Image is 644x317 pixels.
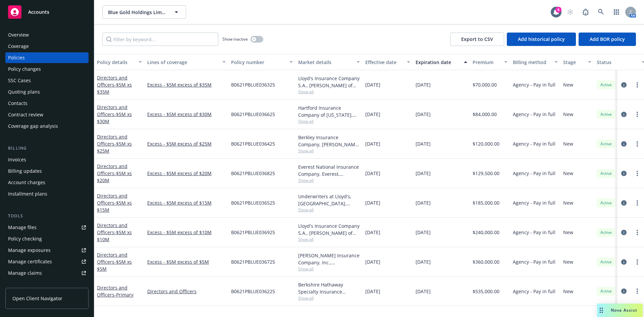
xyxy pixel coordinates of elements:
[231,199,275,206] span: B0621PBLUE036525
[563,5,577,19] a: Start snowing
[416,199,431,206] span: [DATE]
[513,81,555,88] span: Agency - Pay in full
[147,81,226,88] a: Excess - $5M excess of $35M
[97,222,132,243] a: Directors and Officers
[8,121,58,131] div: Coverage gap analysis
[633,258,641,266] a: more
[8,166,42,176] div: Billing updates
[12,295,62,302] span: Open Client Navigator
[563,199,573,206] span: New
[473,288,499,295] span: $535,000.00
[473,199,499,206] span: $185,000.00
[228,54,296,70] button: Policy number
[8,268,42,278] div: Manage claims
[597,304,605,317] div: Drag to move
[231,229,275,236] span: B0621PBLUE036925
[8,98,28,109] div: Contacts
[620,81,628,89] a: circleInformation
[620,110,628,118] a: circleInformation
[365,170,380,177] span: [DATE]
[473,111,497,118] span: $84,000.00
[298,89,360,95] span: Show all
[599,200,613,206] span: Active
[298,222,360,236] div: Lloyd's Insurance Company S.A., [PERSON_NAME] of London, [PERSON_NAME] Insurance Services
[147,111,226,118] a: Excess - $5M excess of $30M
[8,177,45,188] div: Account charges
[563,140,573,147] span: New
[365,199,380,206] span: [DATE]
[296,54,363,70] button: Market details
[8,279,40,290] div: Manage BORs
[5,109,89,120] a: Contract review
[365,81,380,88] span: [DATE]
[102,5,186,19] button: Blue Gold Holdings Limited
[5,256,89,267] a: Manage certificates
[8,64,41,74] div: Policy changes
[416,258,431,265] span: [DATE]
[5,279,89,290] a: Manage BORs
[620,140,628,148] a: circleInformation
[8,154,26,165] div: Invoices
[8,256,52,267] div: Manage certificates
[97,284,133,298] a: Directors and Officers
[579,33,636,46] button: Add BOR policy
[510,54,560,70] button: Billing method
[97,252,132,272] a: Directors and Officers
[5,145,89,152] div: Billing
[563,258,573,265] span: New
[473,229,499,236] span: $240,000.00
[97,59,135,66] div: Policy details
[610,5,623,19] a: Switch app
[513,229,555,236] span: Agency - Pay in full
[97,134,132,154] a: Directors and Officers
[620,287,628,295] a: circleInformation
[563,170,573,177] span: New
[8,222,37,233] div: Manage files
[97,193,132,213] a: Directors and Officers
[231,59,285,66] div: Policy number
[231,288,275,295] span: B0621PBLUE036225
[5,166,89,176] a: Billing updates
[97,82,132,95] span: - $5M xs $35M
[518,36,565,42] span: Add historical policy
[298,193,360,207] div: Underwriters at Lloyd's, [GEOGRAPHIC_DATA], [PERSON_NAME] of [GEOGRAPHIC_DATA], [PERSON_NAME] Ins...
[5,98,89,109] a: Contacts
[5,213,89,219] div: Tools
[633,287,641,295] a: more
[416,81,431,88] span: [DATE]
[5,177,89,188] a: Account charges
[599,141,613,147] span: Active
[5,245,89,256] a: Manage exposures
[5,41,89,52] a: Coverage
[365,111,380,118] span: [DATE]
[416,111,431,118] span: [DATE]
[563,59,584,66] div: Stage
[633,199,641,207] a: more
[5,30,89,40] a: Overview
[473,170,499,177] span: $129,500.00
[147,258,226,265] a: Excess - $5M excess of $5M
[5,222,89,233] a: Manage files
[8,41,29,52] div: Coverage
[108,9,166,16] span: Blue Gold Holdings Limited
[5,87,89,97] a: Quoting plans
[599,111,613,117] span: Active
[507,33,576,46] button: Add historical policy
[416,288,431,295] span: [DATE]
[450,33,504,46] button: Export to CSV
[633,140,641,148] a: more
[147,170,226,177] a: Excess - $5M excess of $20M
[231,111,275,118] span: B0621PBLUE036625
[298,281,360,295] div: Berkshire Hathaway Specialty Insurance Company, Berkshire Hathaway Specialty Insurance, [PERSON_N...
[5,64,89,74] a: Policy changes
[597,59,638,66] div: Status
[298,177,360,183] span: Show all
[473,140,499,147] span: $120,000.00
[298,163,360,177] div: Everest National Insurance Company, Everest, [PERSON_NAME] Insurance Services
[563,81,573,88] span: New
[620,199,628,207] a: circleInformation
[298,266,360,272] span: Show all
[97,111,132,124] span: - $5M xs $30M
[5,75,89,86] a: SSC Cases
[28,9,49,15] span: Accounts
